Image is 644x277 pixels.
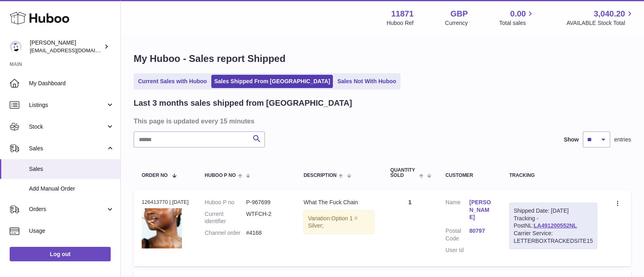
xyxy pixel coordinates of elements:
[387,19,414,27] div: Huboo Ref
[142,173,168,178] span: Order No
[134,98,352,109] h2: Last 3 months sales shipped from [GEOGRAPHIC_DATA]
[29,165,114,173] span: Sales
[564,136,579,144] label: Show
[469,227,493,235] a: 80797
[142,208,182,248] img: H1A1640.jpg
[566,8,634,27] a: 3,040.20 AVAILABLE Stock Total
[29,227,114,235] span: Usage
[510,8,526,19] span: 0.00
[308,215,357,229] span: Option 1 = Silver;
[446,227,469,242] dt: Postal Code
[566,19,634,27] span: AVAILABLE Stock Total
[303,173,336,178] span: Description
[30,39,102,54] div: [PERSON_NAME]
[334,75,399,88] a: Sales Not With Huboo
[29,185,114,193] span: Add Manual Order
[246,199,287,206] dd: P-967699
[29,80,114,87] span: My Dashboard
[10,247,111,261] a: Log out
[205,229,246,237] dt: Channel order
[246,229,287,237] dd: #4168
[534,222,577,229] a: LA491200552NL
[205,199,246,206] dt: Huboo P no
[469,199,493,222] a: [PERSON_NAME]
[445,19,468,27] div: Currency
[135,75,210,88] a: Current Sales with Huboo
[390,168,417,178] span: Quantity Sold
[499,8,535,27] a: 0.00 Total sales
[30,47,118,53] span: [EMAIL_ADDRESS][DOMAIN_NAME]
[514,230,593,245] div: Carrier Service: LETTERBOXTRACKEDSITE15
[450,8,468,19] strong: GBP
[134,52,631,65] h1: My Huboo - Sales report Shipped
[509,203,597,249] div: Tracking - PostNL:
[134,117,629,125] h3: This page is updated every 15 minutes
[29,123,106,131] span: Stock
[303,210,374,234] div: Variation:
[29,205,106,213] span: Orders
[446,173,493,178] div: Customer
[391,8,414,19] strong: 11871
[382,191,438,266] td: 1
[211,75,333,88] a: Sales Shipped From [GEOGRAPHIC_DATA]
[499,19,535,27] span: Total sales
[303,199,374,206] div: What The Fuck Chain
[29,145,106,152] span: Sales
[509,173,597,178] div: Tracking
[614,136,631,144] span: entries
[205,173,236,178] span: Huboo P no
[446,199,469,224] dt: Name
[29,101,106,109] span: Listings
[514,207,593,215] div: Shipped Date: [DATE]
[446,246,469,254] dt: User Id
[205,210,246,226] dt: Current identifier
[594,8,625,19] span: 3,040.20
[10,41,22,53] img: internalAdmin-11871@internal.huboo.com
[142,199,189,206] div: 126413770 | [DATE]
[246,210,287,226] dd: WTFCH-2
